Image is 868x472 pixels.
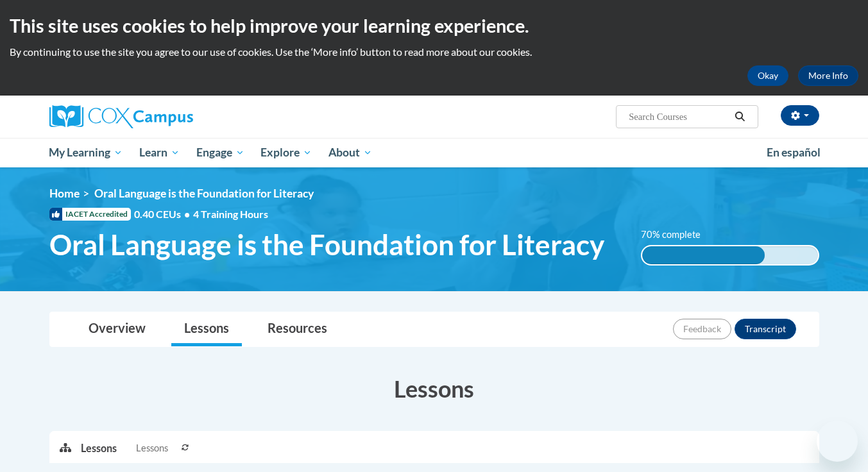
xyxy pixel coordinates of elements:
[131,138,188,167] a: Learn
[76,312,158,346] a: Overview
[81,441,117,455] p: Lessons
[171,312,242,346] a: Lessons
[94,187,314,200] span: Oral Language is the Foundation for Literacy
[758,139,829,166] a: En español
[49,105,293,128] a: Cox Campus
[193,208,268,220] span: 4 Training Hours
[641,228,715,242] label: 70% complete
[747,65,788,86] button: Okay
[798,65,858,86] a: More Info
[627,109,730,124] input: Search Courses
[49,208,131,221] span: IACET Accredited
[252,138,320,167] a: Explore
[781,105,819,126] button: Account Settings
[817,421,858,462] iframe: Button to launch messaging window
[30,138,838,167] div: Main menu
[10,45,858,59] p: By continuing to use the site you agree to our use of cookies. Use the ‘More info’ button to read...
[320,138,380,167] a: About
[255,312,340,346] a: Resources
[136,441,168,455] span: Lessons
[196,145,244,160] span: Engage
[49,373,819,405] h3: Lessons
[184,208,190,220] span: •
[49,228,604,262] span: Oral Language is the Foundation for Literacy
[49,145,123,160] span: My Learning
[767,146,821,159] span: En español
[730,109,749,124] button: Search
[49,105,193,128] img: Cox Campus
[328,145,372,160] span: About
[10,13,858,38] h2: This site uses cookies to help improve your learning experience.
[49,187,80,200] a: Home
[134,207,193,221] span: 0.40 CEUs
[188,138,253,167] a: Engage
[41,138,132,167] a: My Learning
[139,145,180,160] span: Learn
[260,145,312,160] span: Explore
[735,319,796,339] button: Transcript
[673,319,731,339] button: Feedback
[642,246,765,264] div: 70% complete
